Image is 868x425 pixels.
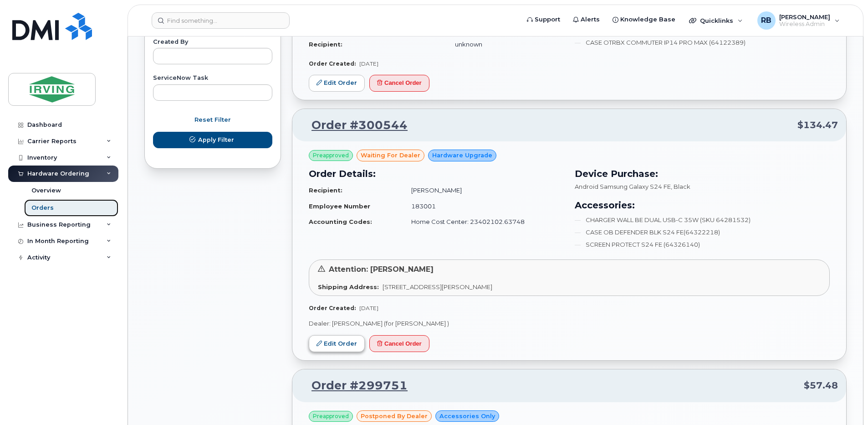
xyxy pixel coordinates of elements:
div: Quicklinks [683,11,749,30]
span: Hardware Upgrade [432,151,492,160]
span: Support [535,15,560,24]
a: Alerts [567,10,606,29]
button: Reset Filter [153,112,272,128]
a: Order #300544 [301,117,408,134]
p: Dealer: [PERSON_NAME] (for [PERSON_NAME] ) [309,319,830,328]
strong: Order Created: [309,305,356,311]
td: 183001 [403,198,564,214]
strong: Recipient: [309,41,342,48]
button: Cancel Order [369,335,429,352]
span: Android Samsung Galaxy S24 FE [575,183,671,190]
strong: Order Created: [309,60,356,67]
span: $134.47 [797,119,838,132]
td: Home Cost Center: 23402102.63748 [403,214,564,230]
span: Reset Filter [194,115,231,124]
span: waiting for dealer [361,151,420,160]
td: [PERSON_NAME] [403,182,564,198]
strong: Shipping Address: [318,283,379,290]
span: [DATE] [359,60,378,67]
span: Knowledge Base [620,15,675,24]
label: Created By [153,39,272,45]
label: ServiceNow Task [153,75,272,81]
span: Attention: [PERSON_NAME] [329,265,434,274]
span: Preapproved [313,412,349,420]
span: [STREET_ADDRESS][PERSON_NAME] [383,283,492,290]
input: Find something... [152,12,290,29]
a: Edit Order [309,335,365,352]
span: Preapproved [313,151,349,160]
span: [PERSON_NAME] [779,13,830,21]
span: Apply Filter [198,135,234,144]
span: Alerts [581,15,600,24]
li: CHARGER WALL BE DUAL USB-C 35W (SKU 64281532) [575,216,830,224]
a: Order #299751 [301,378,408,394]
a: Support [521,10,567,29]
span: Wireless Admin [779,21,830,28]
span: RB [761,15,771,26]
td: unknown [447,36,564,52]
a: Edit Order [309,75,365,92]
span: Quicklinks [700,17,733,24]
div: Roberts, Brad [751,11,846,30]
li: SCREEN PROTECT S24 FE (64326140) [575,240,830,249]
strong: Recipient: [309,187,342,194]
li: CASE OTRBX COMMUTER IP14 PRO MAX (64122389) [575,38,830,47]
strong: Employee Number [309,202,370,210]
strong: Accounting Codes: [309,218,372,225]
span: $57.48 [804,379,838,392]
li: CASE OB DEFENDER BLK S24 FE(64322218) [575,228,830,237]
span: postponed by Dealer [361,412,428,420]
h3: Accessories: [575,198,830,212]
span: Accessories Only [439,412,495,420]
h3: Order Details: [309,167,564,181]
span: , Black [671,183,690,190]
span: [DATE] [359,305,378,311]
h3: Device Purchase: [575,167,830,181]
button: Apply Filter [153,132,272,148]
a: Knowledge Base [606,10,682,29]
button: Cancel Order [369,75,429,92]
